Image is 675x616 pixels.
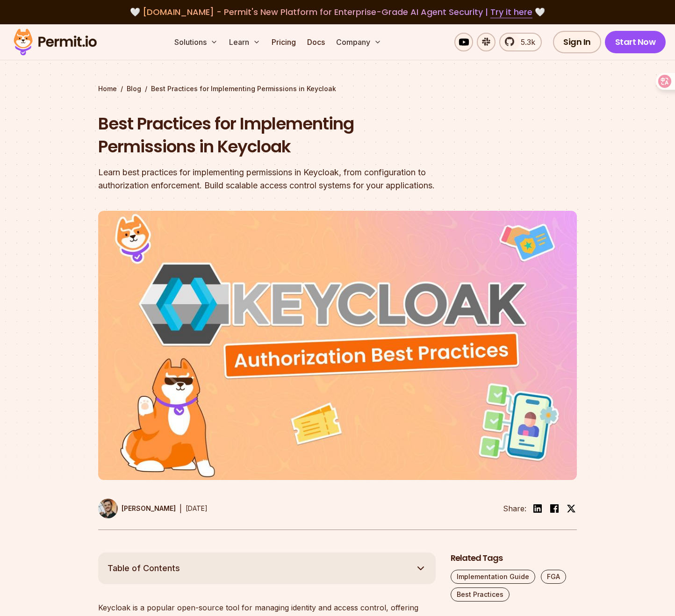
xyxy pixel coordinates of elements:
div: Learn best practices for implementing permissions in Keycloak, from configuration to authorizatio... [98,166,457,192]
p: [PERSON_NAME] [122,504,176,513]
a: Blog [127,84,141,93]
button: Learn [225,33,264,51]
img: twitter [567,504,576,513]
a: [PERSON_NAME] [98,499,176,518]
button: Solutions [171,33,222,51]
button: Table of Contents [98,552,436,584]
div: | [180,503,182,514]
img: Permit logo [9,26,101,58]
h1: Best Practices for Implementing Permissions in Keycloak [98,112,457,158]
a: Home [98,84,117,93]
a: Pricing [268,33,300,51]
a: Start Now [605,31,666,53]
a: 5.3k [499,33,542,51]
span: Table of Contents [108,562,180,575]
img: Daniel Bass [98,499,118,518]
img: facebook [549,503,560,514]
a: Best Practices [451,587,510,602]
span: 5.3k [515,36,535,48]
a: Implementation Guide [451,570,535,584]
span: [DOMAIN_NAME] - Permit's New Platform for Enterprise-Grade AI Agent Security | [143,6,532,18]
li: Share: [503,503,526,514]
div: 🤍 🤍 [22,6,653,19]
div: / / [98,84,577,93]
a: Try it here [490,6,532,18]
button: Company [332,33,385,51]
img: Best Practices for Implementing Permissions in Keycloak [98,211,577,480]
a: FGA [541,570,566,584]
img: linkedin [532,503,543,514]
time: [DATE] [186,504,208,512]
a: Docs [303,33,329,51]
a: Sign In [553,31,601,53]
h2: Related Tags [451,552,577,564]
